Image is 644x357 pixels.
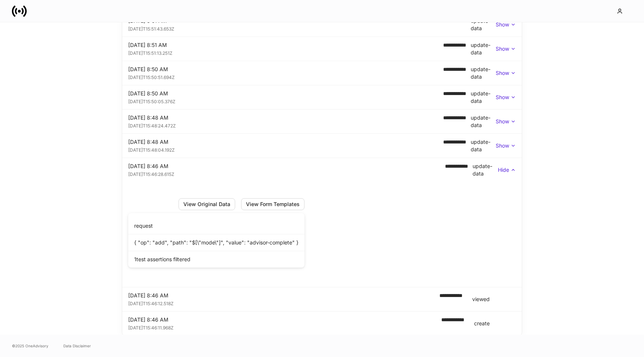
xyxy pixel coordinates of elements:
div: [DATE] 8:46 AM[DATE]T15:46:28.615Z**** **** **update-dataHide [122,158,522,182]
div: [DATE] 8:46 AM [128,316,435,323]
div: update-data [471,114,496,129]
div: [DATE] 8:50 AM [128,66,443,73]
div: [DATE]T15:48:24.472Z [128,121,443,129]
div: [DATE]T15:46:28.615Z [128,170,445,177]
div: [DATE] 8:48 AM [128,114,443,121]
div: [DATE] 8:48 AM[DATE]T15:48:04.192Z**** **** **update-dataShow [122,134,522,158]
div: View Form Templates [246,202,300,207]
div: create [474,320,490,327]
p: Show [496,94,509,101]
div: View Original Data [183,202,230,207]
p: Show [496,118,509,125]
div: [DATE] 8:51 AM[DATE]T15:51:43.653Z**** **** **update-dataShow [122,13,522,37]
p: Show [496,142,509,149]
div: viewed [472,296,490,303]
p: Hide [498,166,509,174]
div: 1 test assertions filtered [128,251,304,268]
div: [DATE] 8:51 AM [128,41,443,49]
button: View Form Templates [241,198,304,210]
div: [DATE]T15:50:51.694Z [128,73,443,80]
div: [DATE] 8:50 AM [128,90,443,97]
p: Show [496,21,509,28]
div: { "op": "add", "path": "$[\"mode\"]", "value": "advisor-complete" } [128,234,304,251]
p: Show [496,45,509,53]
div: [DATE]T15:51:43.653Z [128,25,443,32]
div: update-data [471,17,496,32]
div: [DATE]T15:46:12.518Z [128,299,433,307]
div: [DATE] 8:51 AM[DATE]T15:51:13.251Z**** **** **update-dataShow [122,37,522,61]
div: [DATE] 8:48 AM [128,138,443,146]
div: update-data [471,138,496,153]
div: [DATE]T15:46:11.968Z [128,323,435,331]
button: View Original Data [179,198,235,210]
div: [DATE]T15:51:13.251Z [128,49,443,56]
div: update-data [471,41,496,56]
a: Data Disclaimer [63,343,91,349]
div: request [128,218,304,234]
span: © 2025 OneAdvisory [12,343,48,349]
div: update-data [471,90,496,105]
div: [DATE] 8:48 AM[DATE]T15:48:24.472Z**** **** **update-dataShow [122,110,522,133]
p: Show [496,69,509,77]
div: [DATE]T15:50:05.376Z [128,97,443,105]
div: [DATE] 8:50 AM[DATE]T15:50:51.694Z**** **** **update-dataShow [122,61,522,85]
div: update-data [473,162,498,177]
div: update-data [471,66,496,80]
div: [DATE] 8:46 AM [128,292,433,299]
div: [DATE]T15:48:04.192Z [128,146,443,153]
div: [DATE] 8:50 AM[DATE]T15:50:05.376Z**** **** **update-dataShow [122,85,522,109]
div: [DATE] 8:46 AM [128,162,445,170]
